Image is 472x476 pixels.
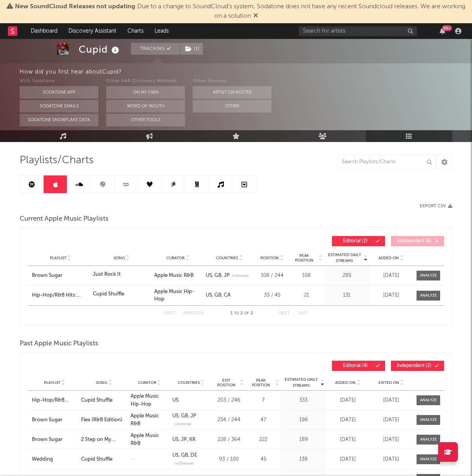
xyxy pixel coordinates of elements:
a: Discovery Assistant [63,23,122,39]
div: Flex (R&B Edition) [81,416,126,424]
div: 33 / 45 [257,292,287,299]
div: 1 2 2 [220,309,263,318]
span: Playlist [50,256,66,260]
div: [DATE] [328,456,367,463]
div: Cupid Shuffle [81,397,126,404]
button: Previous [183,311,204,315]
button: Sodatone Emails [20,100,98,113]
div: [DATE] [371,436,411,444]
div: Other Sources [193,77,271,86]
a: Apple Music Hip-Hop [154,289,194,302]
div: [DATE] [328,436,367,444]
div: [DATE] [371,272,411,280]
div: [DATE] [371,456,411,463]
div: Brown Sugar [32,416,77,424]
a: DE [188,453,197,458]
a: JP [221,273,230,278]
span: Dismiss [253,13,258,19]
span: Current Apple Music Playlists [20,214,109,224]
span: Countries [216,256,238,260]
div: 139 [283,456,324,463]
button: Next [279,311,290,315]
span: Independent ( 6 ) [396,239,432,244]
div: Other A&R Discovery Methods [106,77,185,86]
button: Last [298,311,308,315]
a: GB [212,293,221,298]
div: 228 / 364 [214,436,243,444]
a: Apple Music R&B [131,433,159,446]
div: 203 / 246 [214,397,243,404]
a: Charts [122,23,149,39]
span: Peak Position [291,253,317,263]
button: Independent(6) [391,236,444,246]
span: Editorial ( 4 ) [337,363,373,368]
div: Cupid Shuffle [93,290,124,298]
a: GB [212,273,221,278]
a: KR [187,437,195,442]
a: Apple Music R&B [131,413,159,426]
div: Hip-Hop/R&B Hits: 2007 [32,292,89,299]
span: Countries [178,380,200,385]
div: 99 + [442,25,452,31]
span: Past Apple Music Playlists [20,339,98,349]
a: 2 Step on My Haters (feat. [PERSON_NAME]) [81,436,126,444]
button: 99+ [440,28,445,34]
div: [DATE] [371,416,411,424]
a: Dashboard [25,23,63,39]
span: Independent ( 2 ) [396,363,432,368]
span: ( 1 ) [180,43,203,55]
span: Added On [378,256,399,260]
div: Wedding [32,456,77,463]
a: US [172,413,179,419]
span: Song [114,256,125,260]
button: First [164,311,175,315]
button: Artist on Roster [193,86,271,99]
a: US [172,453,179,458]
a: Cupid Shuffle [81,456,126,463]
div: [DATE] [371,292,411,299]
input: Search Playlists/Charts [337,154,436,170]
a: US [206,293,212,298]
button: (1) [181,43,203,55]
a: Brown Sugar [32,436,77,444]
span: Exited On [378,380,399,385]
span: Exit Position [214,378,239,387]
button: Sodatone Snowflake Data [20,114,98,126]
button: Editorial(4) [332,361,385,371]
div: 285 [326,272,367,280]
div: [DATE] [328,397,367,404]
button: On My Own [106,86,185,99]
span: Song [96,380,107,385]
a: CA [221,293,230,298]
button: Sodatone App [20,86,98,99]
div: 45 [247,456,279,463]
span: Editorial ( 2 ) [337,239,373,244]
div: With Sodatone [20,77,98,86]
a: Leads [149,23,174,39]
button: Editorial(2) [332,236,385,246]
div: 189 [283,436,324,444]
span: (+ 1 more) [232,273,249,279]
a: Apple Music R&B [154,273,194,278]
div: [DATE] [328,416,367,424]
span: Playlist [44,380,61,385]
div: 108 / 244 [257,272,287,280]
a: JP [179,437,187,442]
div: 333 [283,397,324,404]
input: Search for artists [299,26,417,36]
button: Other Tools [106,114,185,126]
span: Position [260,256,279,260]
div: 222 [247,436,279,444]
span: : Due to a change to SoundCloud's system, Sodatone does not have any recent Soundcloud releases. ... [15,4,465,19]
div: 7 [247,397,279,404]
span: to [234,312,239,315]
a: Apple Music Hip-Hop [131,394,159,407]
div: How did you first hear about Cupid ? [20,67,472,77]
